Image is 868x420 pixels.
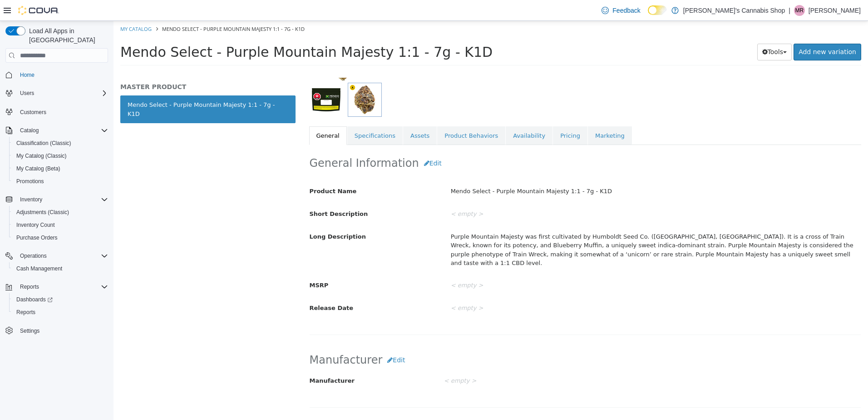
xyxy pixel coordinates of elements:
[13,220,108,230] span: Inventory Count
[9,306,112,319] button: Reports
[20,252,47,260] span: Operations
[20,109,46,116] span: Customers
[2,124,112,137] button: Catalog
[2,280,112,293] button: Reports
[13,138,75,149] a: Classification (Classic)
[13,163,108,174] span: My Catalog (Beta)
[7,23,379,39] span: Mendo Select - Purple Mountain Majesty 1:1 - 7g - K1D
[234,105,289,125] a: Specifications
[49,5,191,11] span: Mendo Select - Purple Mountain Majesty 1:1 - 7g - K1D
[330,163,754,179] div: Mendo Select - Purple Mountain Majesty 1:1 - 7g - K1D
[13,176,48,187] a: Promotions
[25,26,108,45] span: Load All Apps in [GEOGRAPHIC_DATA]
[13,263,108,274] span: Cash Management
[789,5,790,16] p: |
[16,152,67,160] span: My Catalog (Classic)
[2,105,112,118] button: Customers
[9,231,112,244] button: Purchase Orders
[648,5,667,15] input: Dark Mode
[598,1,644,20] a: Feedback
[16,165,60,172] span: My Catalog (Beta)
[13,150,70,161] a: My Catalog (Classic)
[330,185,754,201] div: < empty >
[16,281,43,292] button: Reports
[16,325,43,336] a: Settings
[196,105,233,125] a: General
[612,6,640,15] span: Feedback
[13,294,56,305] a: Dashboards
[7,62,182,70] h5: MASTER PRODUCT
[196,212,252,219] span: Long Description
[7,5,38,11] a: My Catalog
[16,281,108,292] span: Reports
[795,5,804,16] span: MR
[16,265,62,272] span: Cash Management
[20,327,39,335] span: Settings
[439,105,474,125] a: Pricing
[16,250,108,261] span: Operations
[13,307,108,318] span: Reports
[330,280,754,295] div: < empty >
[5,65,108,361] nav: Complex example
[9,137,112,150] button: Classification (Classic)
[330,257,754,273] div: < empty >
[196,356,241,363] span: Manufacturer
[20,127,39,134] span: Catalog
[16,296,53,303] span: Dashboards
[9,175,112,188] button: Promotions
[16,70,38,80] a: Home
[13,232,61,243] a: Purchase Orders
[330,208,754,250] div: Purple Mountain Majesty was first cultivated by Humboldt Seed Co. ([GEOGRAPHIC_DATA], [GEOGRAPHIC...
[9,293,112,306] a: Dashboards
[16,69,108,80] span: Home
[9,219,112,231] button: Inventory Count
[290,105,323,125] a: Assets
[196,261,215,268] span: MSRP
[20,283,39,290] span: Reports
[13,150,108,161] span: My Catalog (Classic)
[269,331,296,348] button: Edit
[196,134,748,151] h2: General Information
[16,140,71,147] span: Classification (Classic)
[13,220,59,230] a: Inventory Count
[644,23,679,40] button: Tools
[9,206,112,219] button: Adjustments (Classic)
[794,5,805,16] div: Marc Riendeau
[392,105,439,125] a: Availability
[7,75,182,102] a: Mendo Select - Purple Mountain Majesty 1:1 - 7g - K1D
[16,250,50,261] button: Operations
[2,250,112,262] button: Operations
[16,106,108,117] span: Customers
[196,284,240,290] span: Release Date
[474,105,518,125] a: Marketing
[680,23,748,40] a: Add new variation
[20,196,42,203] span: Inventory
[13,232,108,243] span: Purchase Orders
[16,194,46,205] button: Inventory
[809,5,861,16] p: [PERSON_NAME]
[196,167,243,174] span: Product Name
[13,294,108,305] span: Dashboards
[196,331,748,348] h2: Manufacturer
[16,125,42,136] button: Catalog
[16,125,108,136] span: Catalog
[20,90,34,97] span: Users
[16,234,58,241] span: Purchase Orders
[16,221,55,229] span: Inventory Count
[13,163,64,174] a: My Catalog (Beta)
[13,263,66,274] a: Cash Management
[13,176,108,187] span: Promotions
[683,5,785,16] p: [PERSON_NAME]'s Cannabis Shop
[16,88,38,99] button: Users
[16,194,108,205] span: Inventory
[20,71,35,79] span: Home
[2,87,112,100] button: Users
[16,209,69,216] span: Adjustments (Classic)
[16,325,108,336] span: Settings
[13,307,39,318] a: Reports
[9,162,112,175] button: My Catalog (Beta)
[16,88,108,99] span: Users
[330,352,707,368] div: < empty >
[9,150,112,162] button: My Catalog (Classic)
